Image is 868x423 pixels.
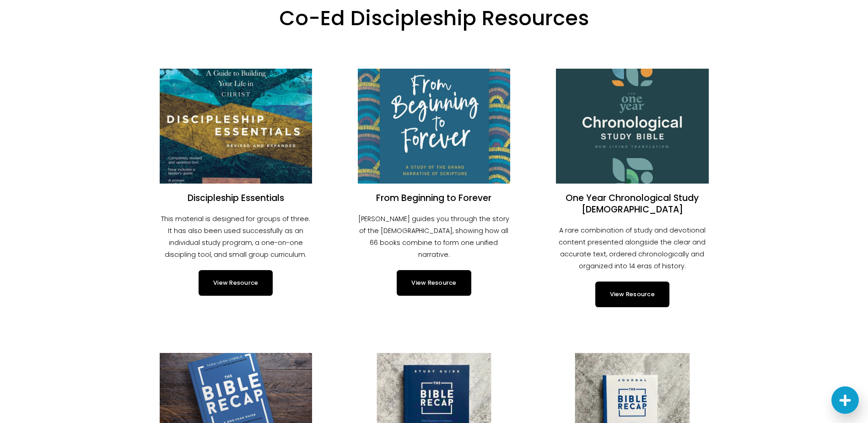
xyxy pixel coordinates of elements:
[160,213,312,261] p: This material is designed for groups of three. It has also been used successfully as an individua...
[595,282,669,307] a: View Resource
[556,225,708,272] p: A rare combination of study and devotional content presented alongside the clear and accurate tex...
[160,193,312,204] h2: Discipleship Essentials
[358,193,510,204] h2: From Beginning to Forever
[556,193,708,216] h2: One Year Chronological Study [DEMOGRAPHIC_DATA]
[358,213,510,261] p: [PERSON_NAME] guides you through the story of the [DEMOGRAPHIC_DATA], showing how all 66 books co...
[199,270,273,296] a: View Resource
[397,270,471,296] a: View Resource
